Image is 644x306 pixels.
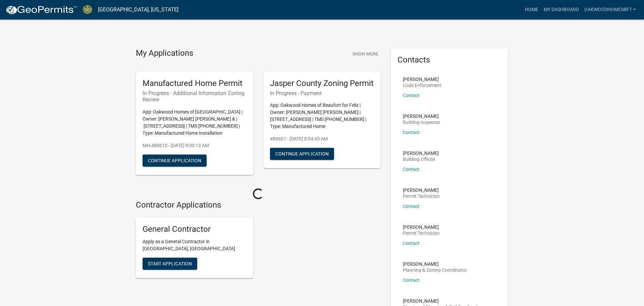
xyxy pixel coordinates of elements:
h5: Contacts [397,55,501,65]
button: Continue Application [270,148,334,160]
wm-workflow-list-section: Contractor Applications [136,200,381,284]
a: Contact [403,93,420,98]
h5: Manufactured Home Permit [143,79,247,88]
p: Apply as a General Contractor in [GEOGRAPHIC_DATA], [GEOGRAPHIC_DATA] [143,238,247,252]
h5: Jasper County Zoning Permit [270,79,374,88]
button: Continue Application [143,155,207,167]
p: Building Official [403,157,439,162]
h6: In Progress - Additional Information Zoning Review [143,90,247,103]
span: Start Application [148,261,192,266]
a: My Dashboard [541,3,582,16]
p: Building Inspector [403,120,440,125]
p: App: Oakwood Homes of [GEOGRAPHIC_DATA] | Owner: [PERSON_NAME] [PERSON_NAME] & | [STREET_ADDRESS]... [143,108,247,137]
p: MH-489610 - [DATE] 9:00:12 AM [143,142,247,149]
a: Contact [403,130,420,135]
a: Contact [403,167,420,172]
p: [PERSON_NAME] [403,151,439,156]
button: Start Application [143,258,197,270]
a: OakwoodHomesBft [582,3,639,16]
a: [GEOGRAPHIC_DATA], [US_STATE] [98,4,178,15]
p: [PERSON_NAME] [403,262,467,266]
p: [PERSON_NAME] [403,188,440,192]
p: [PERSON_NAME] [403,77,441,82]
p: [PERSON_NAME] [403,225,440,229]
h5: General Contractor [143,224,247,234]
p: Permit Technician [403,231,440,235]
p: Planning & Zoning Coordinator [403,268,467,272]
h4: My Applications [136,48,193,58]
button: Show More [350,48,381,59]
h4: Contractor Applications [136,200,381,210]
a: Contact [403,204,420,209]
p: 489607 - [DATE] 8:54:45 AM [270,135,374,142]
p: [PERSON_NAME] [403,299,484,303]
a: Contact [403,241,420,246]
a: Home [522,3,541,16]
p: Code Enforcement [403,83,441,88]
a: Contact [403,277,420,283]
p: Permit Technician [403,194,440,199]
img: Jasper County, South Carolina [83,5,93,14]
p: [PERSON_NAME] [403,114,440,119]
p: App: Oakwood Homes of Beaufort for Feliz | Owner: [PERSON_NAME] [PERSON_NAME] | [STREET_ADDRESS] ... [270,102,374,130]
h6: In Progress - Payment [270,90,374,96]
